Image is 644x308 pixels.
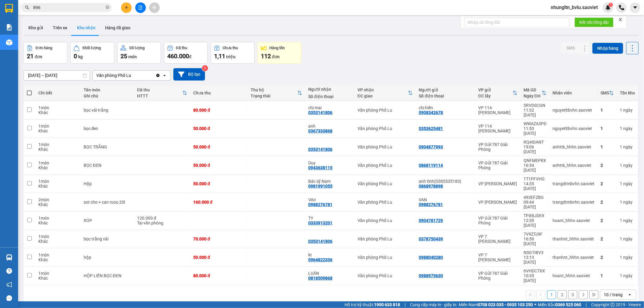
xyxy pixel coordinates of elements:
div: 1 món [38,160,78,165]
th: Toggle SortBy [598,85,617,101]
svg: Clear value [155,73,160,78]
div: 50.000 đ [193,255,245,260]
span: đơn [35,54,42,59]
div: Đã thu [137,87,182,92]
div: VP Gửi 787 Giải Phóng [478,142,517,152]
div: 2 [601,255,614,260]
div: 1 [620,181,635,186]
div: 1 [601,273,614,278]
span: question-circle [6,268,12,274]
div: LUÂN [308,271,351,276]
div: Văn phòng Phố Lu [357,126,413,131]
span: ngày [623,218,633,223]
button: 3 [568,290,577,299]
div: Văn phòng Phố Lu [357,255,413,260]
div: 0904781729 [419,218,443,223]
span: ngày [623,200,633,205]
button: Hàng đã giao [100,21,135,35]
div: Văn phòng Phố Lu [357,144,413,149]
div: anhttk_hhhn.saoviet [553,163,594,168]
span: ngày [623,144,633,149]
div: 0353625481 [419,126,443,131]
th: Toggle SortBy [354,85,416,101]
div: 1 món [38,234,78,239]
div: ĐC giao [357,94,408,98]
button: 1 [547,290,556,299]
strong: 1900 633 818 [374,302,400,307]
span: 0 [74,52,77,60]
div: 13:13 [DATE] [524,255,546,265]
div: Duy [308,160,351,165]
div: 0988040280 [419,255,443,260]
div: 120.000 đ [137,216,187,221]
th: Toggle SortBy [248,85,305,101]
div: Văn phòng Phố Lu [357,200,413,205]
div: 2 [601,237,614,241]
div: 160.000 đ [193,200,245,205]
span: 25 [120,52,127,60]
div: 1 món [38,105,78,110]
div: trangdtmbvhn.saoviet [553,181,594,186]
div: 50.000 đ [193,181,245,186]
div: 14:35 [DATE] [524,181,546,191]
div: Khác [38,129,78,133]
div: 1 [620,108,635,113]
div: HTTT [137,94,182,98]
div: hộp [84,255,131,260]
div: thanhnt_hhhn.saoviet [553,255,594,260]
span: đơn [272,54,280,59]
span: Miền Bắc [538,301,581,308]
div: VP gửi [478,87,513,92]
div: 6VHDC7XX [524,268,546,273]
div: Văn phòng Phố Lu [96,72,131,78]
div: 1 món [38,179,78,184]
span: 460.000 [167,52,189,60]
div: Khác [38,257,78,262]
div: 2 [601,200,614,205]
div: ĐC lấy [478,94,513,98]
div: 1 [620,273,635,278]
button: Đã thu460.000đ [164,42,208,64]
svg: open [162,73,167,78]
div: 0367333868 [308,129,332,133]
span: nhungltn_bvlu.saoviet [546,4,603,11]
div: nguyetltbvhn.saoviet [553,126,594,131]
strong: 0369 525 060 [555,302,581,307]
div: Nhân viên [553,90,594,95]
div: 0333913201 [308,221,332,225]
div: thanhnt_hhhn.saoviet [553,237,594,241]
img: icon-new-feature [605,5,611,10]
span: search [25,5,29,10]
div: 1 món [38,142,78,147]
div: Khác [38,147,78,152]
button: file-add [135,2,146,13]
div: 70.000 đ [193,237,245,241]
div: NSGTIBV3 [524,250,546,255]
span: copyright [610,303,615,307]
div: Hộp [84,181,131,186]
th: Toggle SortBy [475,85,521,101]
div: 10:35 [DATE] [524,273,546,283]
div: SMS [601,90,609,95]
div: 0988276781 [308,202,332,207]
div: Thu hộ [251,87,297,92]
div: Trạng thái [251,94,297,98]
div: 0981991055 [308,184,332,189]
div: VP Gửi 787 Giải Phóng [478,160,517,170]
span: close-circle [106,5,109,11]
div: 80.000 đ [193,273,245,278]
button: Đơn hàng21đơn [24,42,67,64]
svg: open [627,292,632,297]
div: Đơn hàng [36,46,52,50]
div: VP Gửi 787 Giải Phóng [478,216,517,225]
th: Toggle SortBy [521,85,549,101]
th: Toggle SortBy [134,85,190,101]
span: 21 [27,52,34,60]
div: bọc đen [84,126,131,131]
div: 80.000 đ [193,108,245,113]
div: 50.000 đ [193,144,245,149]
div: 0868119114 [419,163,443,168]
div: QNFMEPRX [524,158,546,163]
div: Số điện thoại [419,94,472,98]
div: VP 114 [PERSON_NAME] [478,105,517,115]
